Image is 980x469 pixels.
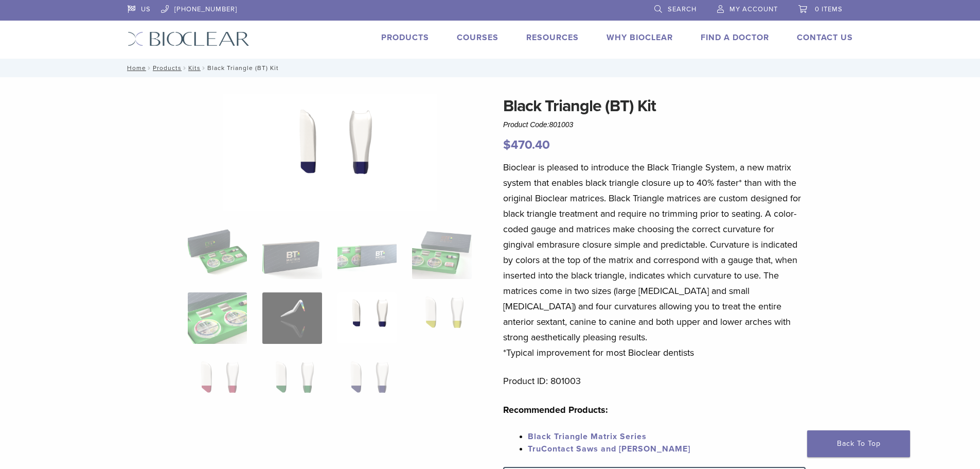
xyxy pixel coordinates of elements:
[807,430,910,457] a: Back To Top
[607,32,673,43] a: Why Bioclear
[503,94,806,118] h1: Black Triangle (BT) Kit
[201,65,207,71] span: /
[797,32,853,43] a: Contact Us
[153,64,182,72] a: Products
[815,5,843,13] span: 0 items
[503,120,573,129] span: Product Code:
[262,228,322,279] img: Black Triangle (BT) Kit - Image 2
[188,292,247,344] img: Black Triangle (BT) Kit - Image 5
[262,292,322,344] img: Black Triangle (BT) Kit - Image 6
[262,357,322,409] img: Black Triangle (BT) Kit - Image 10
[503,404,608,415] strong: Recommended Products:
[503,137,511,152] span: $
[412,228,471,279] img: Black Triangle (BT) Kit - Image 4
[223,94,437,214] img: Black Triangle (BT) Kit - Image 7
[120,59,861,77] nav: Black Triangle (BT) Kit
[188,228,247,279] img: Intro-Black-Triangle-Kit-6-Copy-e1548792917662-324x324.jpg
[146,65,153,71] span: /
[412,292,471,344] img: Black Triangle (BT) Kit - Image 8
[526,32,579,43] a: Resources
[337,292,397,344] img: Black Triangle (BT) Kit - Image 7
[457,32,498,43] a: Courses
[124,64,146,72] a: Home
[188,64,201,72] a: Kits
[182,65,188,71] span: /
[549,120,574,129] span: 801003
[668,5,697,13] span: Search
[701,32,769,43] a: Find A Doctor
[503,373,806,389] p: Product ID: 801003
[381,32,429,43] a: Products
[503,160,806,360] p: Bioclear is pleased to introduce the Black Triangle System, a new matrix system that enables blac...
[128,31,250,46] img: Bioclear
[337,228,397,279] img: Black Triangle (BT) Kit - Image 3
[528,431,647,442] a: Black Triangle Matrix Series
[188,357,247,409] img: Black Triangle (BT) Kit - Image 9
[503,137,550,152] bdi: 470.40
[528,444,690,454] a: TruContact Saws and [PERSON_NAME]
[729,5,778,13] span: My Account
[337,357,397,409] img: Black Triangle (BT) Kit - Image 11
